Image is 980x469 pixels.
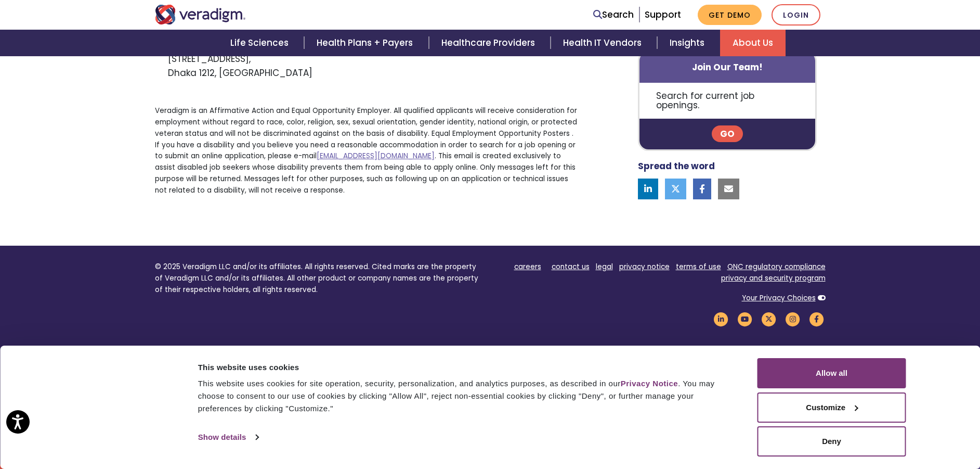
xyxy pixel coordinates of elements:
a: privacy notice [619,262,670,272]
a: Your Privacy Choices [742,293,816,303]
p: Veradigm is an Affirmative Action and Equal Opportunity Employer. All qualified applicants will r... [155,105,580,196]
a: Veradigm Twitter Link [760,314,778,324]
a: [EMAIL_ADDRESS][DOMAIN_NAME] [317,151,435,161]
a: Veradigm Instagram Link [784,314,802,324]
a: Get Demo [698,5,762,25]
button: Deny [757,426,906,457]
button: Allow all [757,358,906,388]
a: About Us [720,30,786,56]
a: careers [514,262,541,272]
a: terms of use [676,262,721,272]
a: Veradigm YouTube Link [736,314,754,324]
a: Health Plans + Payers [304,30,428,56]
a: legal [596,262,613,272]
a: Search [593,8,634,22]
div: This website uses cookies [198,361,734,374]
a: Healthcare Providers [429,30,551,56]
div: This website uses cookies for site operation, security, personalization, and analytics purposes, ... [198,377,734,415]
img: Veradigm logo [155,5,246,24]
a: Privacy Notice [621,379,678,388]
a: Veradigm LinkedIn Link [712,314,730,324]
strong: Spread the word [638,160,715,172]
a: ONC regulatory compliance [727,262,826,272]
a: Go [712,125,743,142]
a: Veradigm Facebook Link [808,314,826,324]
strong: Join Our Team! [692,60,763,73]
button: Customize [757,392,906,423]
a: Life Sciences [218,30,304,56]
a: Show details [198,429,258,445]
p: © 2025 Veradigm LLC and/or its affiliates. All rights reserved. Cited marks are the property of V... [155,261,482,295]
a: Login [772,4,820,26]
p: Search for current job openings. [639,82,816,118]
a: privacy and security program [721,273,826,283]
a: Support [645,8,681,21]
a: Health IT Vendors [551,30,657,56]
a: Insights [657,30,720,56]
a: contact us [552,262,590,272]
